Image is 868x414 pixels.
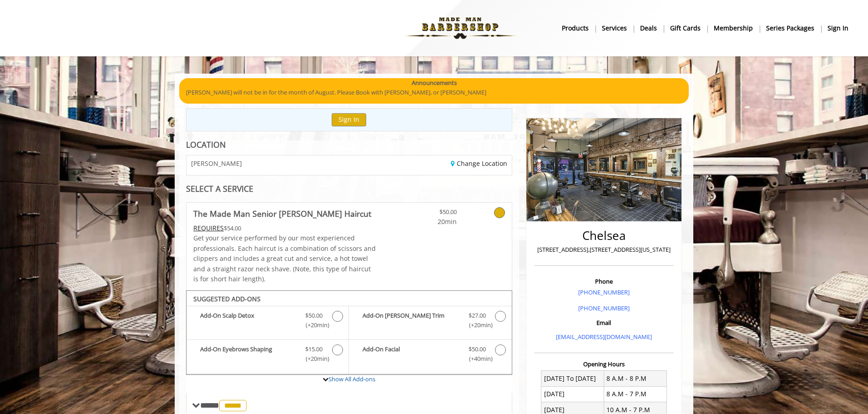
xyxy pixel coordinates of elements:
[451,159,507,168] a: Change Location
[556,333,652,341] a: [EMAIL_ADDRESS][DOMAIN_NAME]
[305,311,323,320] span: $50.00
[464,320,490,330] span: (+20min )
[562,23,589,33] b: products
[602,23,627,33] b: Services
[328,375,375,383] a: Show All Add-ons
[193,224,224,232] span: This service needs some Advance to be paid before we block your appointment
[191,344,344,366] label: Add-On Eyebrows Shaping
[536,229,671,242] h2: Chelsea
[634,21,664,35] a: DealsDeals
[193,233,376,284] p: Get your service performed by our most experienced professionals. Each haircut is a combination o...
[670,23,701,33] b: gift cards
[200,311,296,330] b: Add-On Scalp Detox
[536,245,671,254] p: [STREET_ADDRESS],[STREET_ADDRESS][US_STATE]
[541,386,604,402] td: [DATE]
[541,371,604,386] td: [DATE] To [DATE]
[332,113,366,126] button: Sign In
[534,361,674,367] h3: Opening Hours
[403,217,457,227] span: 20min
[536,278,671,284] h3: Phone
[766,23,814,33] b: Series packages
[353,344,507,366] label: Add-On Facial
[604,371,666,386] td: 8 A.M - 8 P.M
[469,344,486,354] span: $50.00
[464,354,490,364] span: (+40min )
[714,23,753,33] b: Membership
[536,319,671,326] h3: Email
[301,320,328,330] span: (+20min )
[821,21,855,35] a: sign insign in
[403,203,457,227] a: $50.00
[186,290,512,375] div: The Made Man Senior Barber Haircut Add-onS
[193,294,261,303] b: SUGGESTED ADD-ONS
[828,23,848,33] b: sign in
[363,311,459,330] b: Add-On [PERSON_NAME] Trim
[604,386,666,402] td: 8 A.M - 7 P.M
[193,207,371,220] b: The Made Man Senior [PERSON_NAME] Haircut
[555,21,595,35] a: Productsproducts
[193,223,376,233] div: $54.00
[191,311,344,332] label: Add-On Scalp Detox
[186,139,226,150] b: LOCATION
[412,78,457,88] b: Announcements
[301,354,328,364] span: (+20min )
[595,21,634,35] a: ServicesServices
[707,21,760,35] a: MembershipMembership
[363,344,459,364] b: Add-On Facial
[469,311,486,320] span: $27.00
[398,3,523,53] img: Made Man Barbershop logo
[191,160,242,167] span: [PERSON_NAME]
[200,344,296,364] b: Add-On Eyebrows Shaping
[640,23,657,33] b: Deals
[186,88,682,97] p: [PERSON_NAME] will not be in for the month of August. Please Book with [PERSON_NAME], or [PERSON_...
[578,288,630,296] a: [PHONE_NUMBER]
[760,21,821,35] a: Series packagesSeries packages
[353,311,507,332] label: Add-On Beard Trim
[664,21,707,35] a: Gift cardsgift cards
[186,185,512,193] div: SELECT A SERVICE
[578,304,630,312] a: [PHONE_NUMBER]
[305,344,323,354] span: $15.00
